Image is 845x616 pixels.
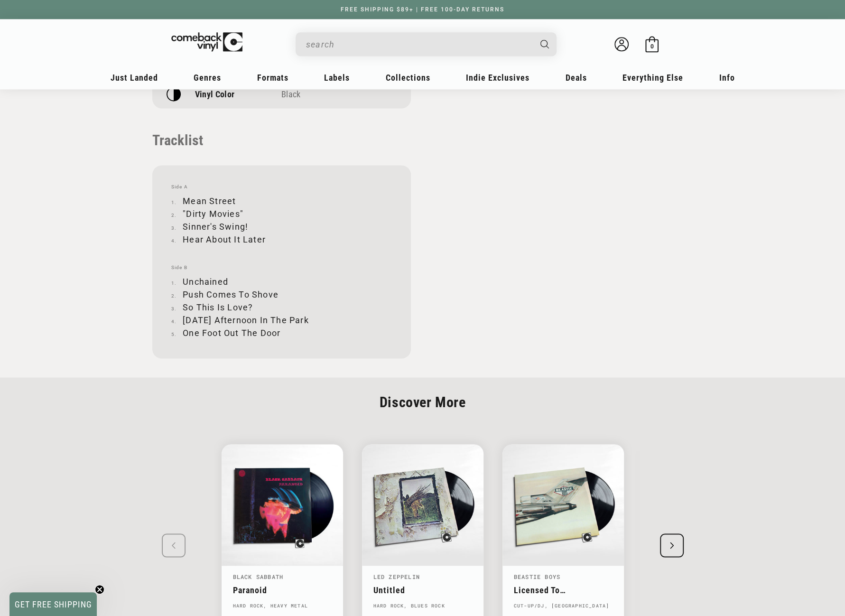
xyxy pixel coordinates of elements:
span: Everything Else [622,73,683,83]
div: GET FREE SHIPPINGClose teaser [9,592,97,616]
span: Info [719,73,735,83]
p: Tracklist [152,132,411,149]
li: "Dirty Movies" [171,207,392,220]
li: So This Is Love? [171,301,392,314]
span: GET FREE SHIPPING [15,599,92,609]
span: Side A [171,184,392,190]
li: Push Comes To Shove [171,288,392,301]
span: Collections [386,73,430,83]
button: Search [532,32,557,56]
li: Unchained [171,275,392,288]
div: Search [296,32,557,56]
a: FREE SHIPPING $89+ | FREE 100-DAY RETURNS [331,6,514,13]
a: Untitled [373,585,472,595]
li: [DATE] Afternoon In The Park [171,314,392,327]
span: Labels [324,73,350,83]
span: Genres [194,73,221,83]
a: Paranoid [233,585,332,595]
span: Just Landed [111,73,158,83]
a: Beastie Boys [514,572,560,580]
li: Hear About It Later [171,233,392,246]
span: Side B [171,265,392,271]
span: Black [281,89,300,99]
a: Black Sabbath [233,572,284,580]
button: Close teaser [95,585,104,594]
input: When autocomplete results are available use up and down arrows to review and enter to select [306,35,531,54]
span: Indie Exclusives [466,73,529,83]
li: One Foot Out The Door [171,327,392,339]
span: Formats [257,73,288,83]
a: Licensed To [GEOGRAPHIC_DATA] [514,585,613,595]
span: 0 [650,43,653,50]
a: Led Zeppelin [373,572,420,580]
p: Vinyl Color [195,89,235,99]
span: Deals [566,73,587,83]
div: Next slide [660,533,684,557]
li: Mean Street [171,195,392,207]
li: Sinner's Swing! [171,220,392,233]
